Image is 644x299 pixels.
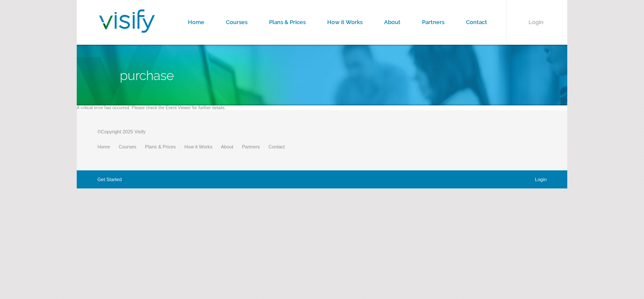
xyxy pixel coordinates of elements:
[535,177,547,182] a: Login
[119,144,145,149] a: Courses
[145,144,184,149] a: Plans & Prices
[269,144,294,149] a: Contact
[184,144,221,149] a: How it Works
[99,9,155,33] img: Visify Training
[242,144,269,149] a: Partners
[221,144,242,149] a: About
[97,144,119,149] a: Home
[120,68,174,83] span: Purchase
[97,127,294,140] p: ©
[101,129,146,134] span: Copyright 2025 Visify
[97,177,122,182] a: Get Started
[77,105,226,110] span: A critical error has occurred. Please check the Event Viewer for further details.
[99,23,155,35] a: Visify Training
